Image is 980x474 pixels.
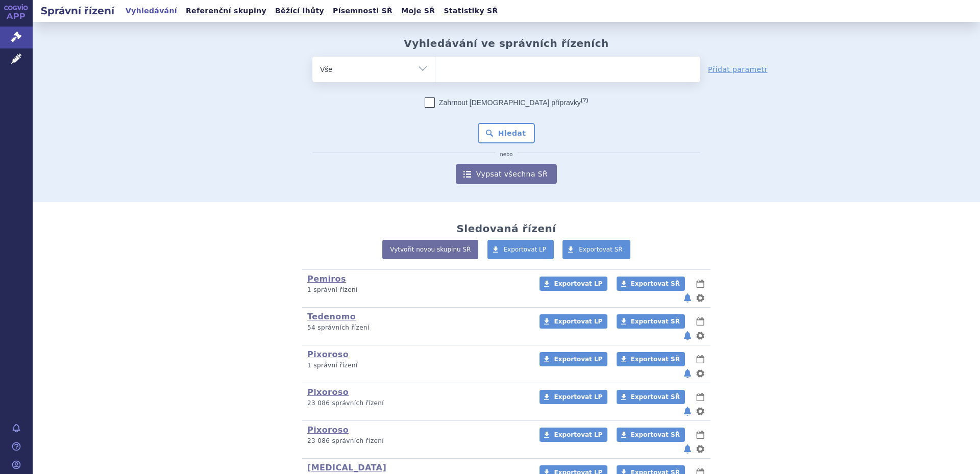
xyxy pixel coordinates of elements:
a: Vypsat všechna SŘ [456,164,557,184]
a: Exportovat LP [540,277,607,291]
button: Hledat [478,123,535,143]
span: Exportovat SŘ [631,318,680,325]
button: lhůty [695,353,705,365]
a: Exportovat LP [540,390,607,404]
a: Pixoroso [307,387,349,397]
p: 23 086 správních řízení [307,437,526,445]
button: notifikace [682,443,693,455]
a: Exportovat SŘ [617,352,685,366]
button: nastavení [695,330,705,342]
span: Exportovat SŘ [579,246,623,253]
span: Exportovat LP [554,356,602,363]
span: Exportovat SŘ [631,280,680,287]
button: lhůty [695,429,705,441]
p: 23 086 správních řízení [307,399,526,408]
button: lhůty [695,278,705,290]
a: Statistiky SŘ [440,4,501,18]
button: lhůty [695,315,705,328]
button: nastavení [695,443,705,455]
a: Běžící lhůty [272,4,327,18]
abbr: (?) [581,97,588,104]
span: Exportovat SŘ [631,431,680,438]
a: Exportovat SŘ [617,390,685,404]
button: notifikace [682,292,693,304]
a: Exportovat SŘ [562,240,630,259]
a: Vytvořit novou skupinu SŘ [382,240,478,259]
button: notifikace [682,330,693,342]
span: Exportovat LP [554,318,602,325]
span: Exportovat LP [554,431,602,438]
a: Exportovat LP [487,240,554,259]
a: Exportovat SŘ [617,428,685,442]
a: Exportovat SŘ [617,277,685,291]
a: Exportovat LP [540,428,607,442]
button: nastavení [695,405,705,417]
button: nastavení [695,292,705,304]
a: Exportovat LP [540,352,607,366]
a: Pemiros [307,274,346,284]
a: Přidat parametr [708,64,768,74]
a: Referenční skupiny [183,4,269,18]
a: Moje SŘ [398,4,438,18]
a: Exportovat LP [540,314,607,329]
a: Vyhledávání [122,4,180,18]
button: lhůty [695,391,705,403]
p: 1 správní řízení [307,286,526,294]
h2: Vyhledávání ve správních řízeních [404,37,609,49]
a: Pixoroso [307,350,349,359]
button: notifikace [682,367,693,380]
a: Pixoroso [307,425,349,435]
span: Exportovat SŘ [631,393,680,401]
h2: Sledovaná řízení [456,222,556,235]
p: 1 správní řízení [307,361,526,370]
a: Písemnosti SŘ [330,4,396,18]
p: 54 správních řízení [307,323,526,332]
label: Zahrnout [DEMOGRAPHIC_DATA] přípravky [425,97,588,108]
a: [MEDICAL_DATA] [307,463,386,472]
i: nebo [495,152,518,158]
a: Tedenomo [307,312,356,321]
a: Exportovat SŘ [617,314,685,329]
h2: Správní řízení [33,4,122,18]
span: Exportovat LP [554,280,602,287]
span: Exportovat LP [554,393,602,401]
span: Exportovat SŘ [631,356,680,363]
span: Exportovat LP [504,246,547,253]
button: notifikace [682,405,693,417]
button: nastavení [695,367,705,380]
